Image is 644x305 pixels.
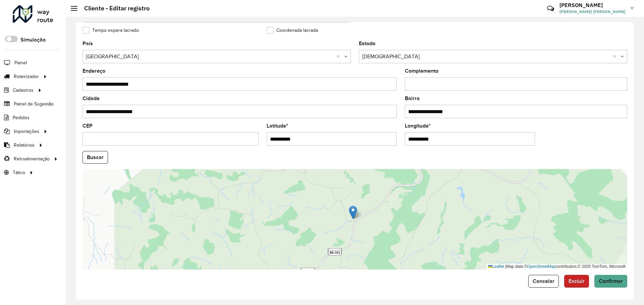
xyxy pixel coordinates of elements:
a: Contato Rápido [543,1,558,16]
label: Longitude [405,122,431,130]
span: Importações [14,128,39,135]
label: Endereço [83,67,105,75]
button: Excluir [564,275,589,288]
span: Roteirizador [14,73,39,80]
label: País [83,40,93,48]
label: Estado [359,40,375,48]
span: Excluir [569,278,585,284]
label: Cidade [83,94,100,102]
label: Latitude [267,122,288,130]
span: | [505,264,506,269]
span: Pedidos [13,114,30,121]
button: Confirmar [594,275,627,288]
span: Clear all [337,53,342,61]
span: Painel de Sugestão [14,100,54,107]
div: Map data © contributors,© 2025 TomTom, Microsoft [486,264,627,270]
span: Cancelar [533,278,554,284]
a: OpenStreetMap [527,264,556,269]
span: Painel [14,59,27,66]
span: Relatórios [14,142,35,149]
h2: Cliente - Editar registro [77,5,150,12]
label: Bairro [405,94,420,102]
label: Coordenada lacrada [267,27,318,34]
span: Confirmar [599,278,623,284]
label: Simulação [20,36,46,44]
label: Complemento [405,67,438,75]
span: [PERSON_NAME] [PERSON_NAME] [559,9,626,15]
span: Clear all [613,53,619,61]
span: Cadastros [13,87,34,94]
h3: [PERSON_NAME] [559,2,626,8]
a: Leaflet [488,264,504,269]
span: Retroalimentação [14,155,50,162]
label: Tempo espera lacrado [83,27,139,34]
img: Marker [349,206,357,219]
button: Buscar [83,151,108,164]
span: Tático [13,169,25,176]
label: CEP [83,122,93,130]
button: Cancelar [528,275,559,288]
